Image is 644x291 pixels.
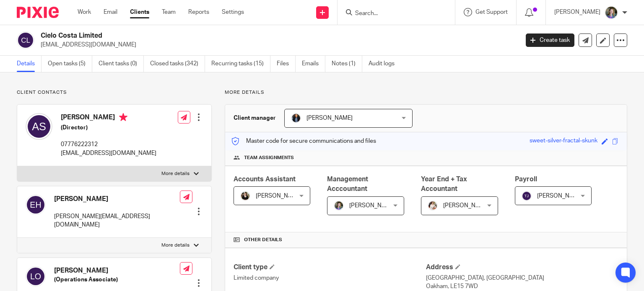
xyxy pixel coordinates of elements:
img: 1530183611242%20(1).jpg [605,6,618,19]
p: Master code for secure communications and files [231,137,376,145]
h4: [PERSON_NAME] [54,195,180,203]
img: Helen%20Campbell.jpeg [240,191,250,201]
span: Team assignments [244,155,294,161]
img: Kayleigh%20Henson.jpeg [428,201,438,211]
p: [EMAIL_ADDRESS][DOMAIN_NAME] [41,41,513,49]
a: Clients [130,8,149,16]
h2: Cielo Costa Limited [41,31,419,40]
img: Pixie [17,7,59,18]
img: martin-hickman.jpg [291,113,301,123]
span: Get Support [475,9,508,15]
p: Limited company [234,274,426,282]
p: Client contacts [17,89,212,96]
p: [GEOGRAPHIC_DATA], [GEOGRAPHIC_DATA] [426,274,618,282]
a: Recurring tasks (15) [211,56,270,72]
span: Year End + Tax Accountant [421,176,467,192]
a: Reports [188,8,209,16]
a: Details [17,56,42,72]
h4: [PERSON_NAME] [54,266,180,275]
img: 1530183611242%20(1).jpg [334,201,344,211]
p: 07776222312 [61,140,156,149]
a: Open tasks (5) [48,56,92,72]
p: More details [161,170,190,177]
a: Emails [302,56,325,72]
span: [PERSON_NAME] [537,193,583,199]
a: Closed tasks (342) [150,56,205,72]
span: Management Acccountant [327,176,368,192]
img: svg%3E [26,113,52,140]
a: Audit logs [369,56,401,72]
a: Work [78,8,91,16]
p: Oakham, LE15 7WD [426,282,618,291]
a: Team [162,8,176,16]
input: Search [354,10,430,18]
span: [PERSON_NAME] [256,193,302,199]
img: svg%3E [522,191,532,201]
h3: Client manager [234,114,276,122]
h4: Client type [234,263,426,272]
a: Notes (1) [332,56,362,72]
div: sweet-silver-fractal-skunk [530,136,597,146]
span: [PERSON_NAME] [306,115,353,121]
h4: [PERSON_NAME] [61,113,156,124]
p: [PERSON_NAME][EMAIL_ADDRESS][DOMAIN_NAME] [54,212,180,229]
h5: (Operations Associate) [54,276,180,284]
span: [PERSON_NAME] [349,203,395,209]
p: [EMAIL_ADDRESS][DOMAIN_NAME] [61,149,156,157]
a: Settings [222,8,244,16]
p: [PERSON_NAME] [554,8,600,16]
i: Primary [119,113,127,121]
h5: (Director) [61,124,156,132]
span: Accounts Assistant [234,176,296,183]
a: Email [104,8,117,16]
h4: Address [426,263,618,272]
img: svg%3E [26,266,46,286]
span: Payroll [515,176,537,183]
p: More details [161,242,190,249]
a: Files [277,56,296,72]
span: Other details [244,237,282,243]
img: svg%3E [26,195,46,215]
a: Client tasks (0) [99,56,144,72]
p: More details [225,89,627,96]
img: svg%3E [17,31,34,49]
a: Create task [526,33,574,47]
span: [PERSON_NAME] [443,203,489,209]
